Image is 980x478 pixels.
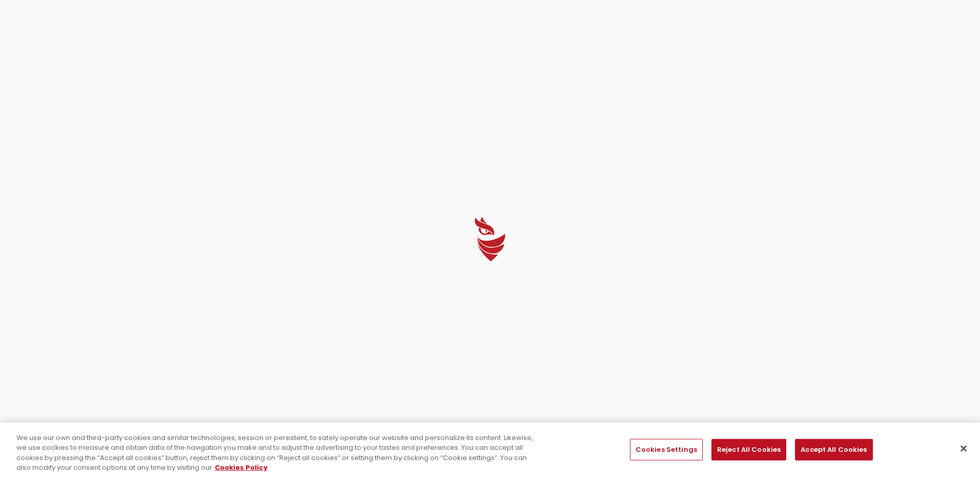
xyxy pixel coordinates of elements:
a: More information about your privacy, opens in a new tab [215,463,268,472]
button: Cookies Settings, Opens the preference center dialog [630,439,703,461]
button: Accept All Cookies [795,439,872,461]
button: Reject All Cookies [711,439,786,461]
div: We use our own and third-party cookies and similar technologies, session or persistent, to safely... [16,433,539,473]
button: Close [952,437,975,460]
